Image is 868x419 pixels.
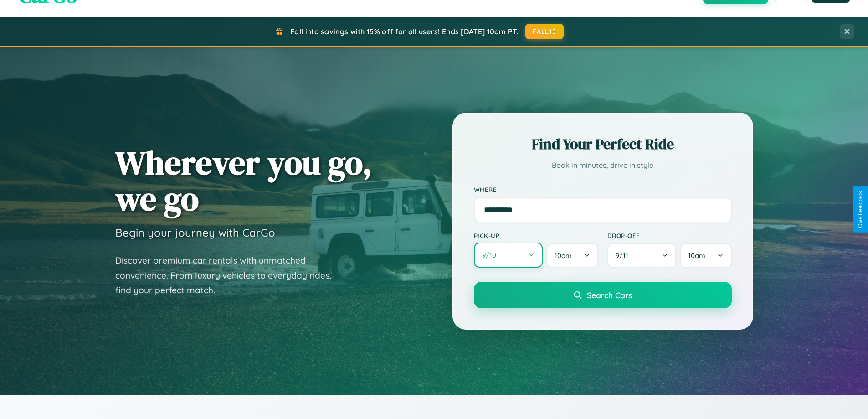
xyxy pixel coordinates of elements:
button: 10am [546,243,598,268]
button: 9/11 [607,243,677,268]
p: Discover premium car rentals with unmatched convenience. From luxury vehicles to everyday rides, ... [115,253,343,298]
span: 10am [555,251,572,260]
span: 10am [688,251,705,260]
h3: Begin your journey with CarGo [115,226,275,239]
span: 9 / 10 [482,251,501,259]
span: 9 / 11 [616,251,633,260]
label: Drop-off [607,232,732,239]
button: 9/10 [474,243,543,268]
button: Search Cars [474,282,732,308]
div: Give Feedback [857,191,863,228]
button: FALL15 [525,24,564,39]
span: Fall into savings with 15% off for all users! Ends [DATE] 10am PT. [290,27,519,36]
label: Pick-up [474,232,598,239]
h2: Find Your Perfect Ride [474,134,732,154]
p: Book in minutes, drive in style [474,159,732,172]
button: 10am [680,243,731,268]
h1: Wherever you go, we go [115,145,372,217]
label: Where [474,186,732,193]
span: Search Cars [587,290,632,300]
